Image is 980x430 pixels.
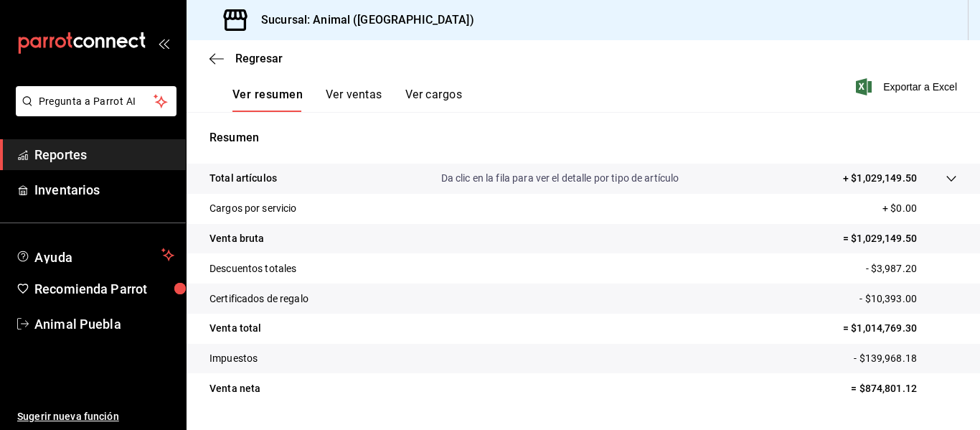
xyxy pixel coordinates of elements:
[232,88,303,112] button: Ver resumen
[158,37,169,49] button: open_drawer_menu
[866,261,957,276] p: - $3,987.20
[34,246,156,263] span: Ayuda
[209,129,957,146] p: Resumen
[209,171,277,186] p: Total artículos
[209,291,308,307] p: Certificados de regalo
[250,11,474,29] h3: Sucursal: Animal ([GEOGRAPHIC_DATA])
[851,381,957,396] p: = $874,801.12
[209,201,297,216] p: Cargos por servicio
[441,171,679,186] p: Da clic en la fila para ver el detalle por tipo de artículo
[34,145,174,164] span: Reportes
[209,351,258,366] p: Impuestos
[843,171,917,186] p: + $1,029,149.50
[17,409,174,424] span: Sugerir nueva función
[209,52,283,65] button: Regresar
[232,88,462,112] div: navigation tabs
[10,104,176,119] a: Pregunta a Parrot AI
[859,78,957,95] button: Exportar a Excel
[859,291,957,307] p: - $10,393.00
[34,314,174,334] span: Animal Puebla
[209,261,296,276] p: Descuentos totales
[405,88,463,112] button: Ver cargos
[34,279,174,299] span: Recomienda Parrot
[209,231,264,246] p: Venta bruta
[16,86,176,116] button: Pregunta a Parrot AI
[34,180,174,200] span: Inventarios
[326,88,382,112] button: Ver ventas
[843,231,957,246] p: = $1,029,149.50
[854,351,957,366] p: - $139,968.18
[209,321,261,336] p: Venta total
[882,201,957,216] p: + $0.00
[39,94,154,109] span: Pregunta a Parrot AI
[843,321,957,336] p: = $1,014,769.30
[235,52,283,65] span: Regresar
[209,381,260,396] p: Venta neta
